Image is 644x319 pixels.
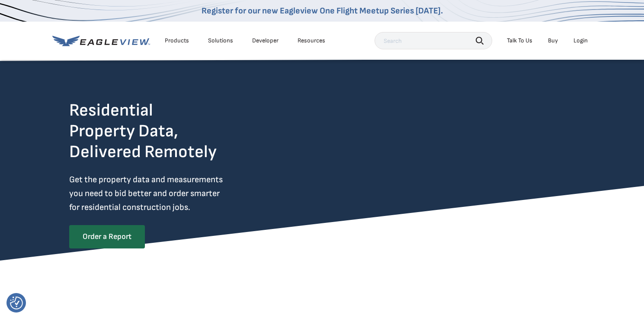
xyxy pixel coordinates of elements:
a: Developer [252,37,279,45]
div: Solutions [208,37,233,45]
a: Buy [548,37,558,45]
button: Consent Preferences [10,296,23,309]
img: Revisit consent button [10,296,23,309]
input: Search [375,32,492,49]
h2: Residential Property Data, Delivered Remotely [69,100,217,162]
div: Talk To Us [507,37,532,45]
a: Register for our new Eagleview One Flight Meetup Series [DATE]. [202,6,443,16]
div: Products [165,37,189,45]
p: Get the property data and measurements you need to bid better and order smarter for residential c... [69,173,259,214]
div: Resources [298,37,325,45]
a: Order a Report [69,225,145,248]
div: Login [574,37,588,45]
